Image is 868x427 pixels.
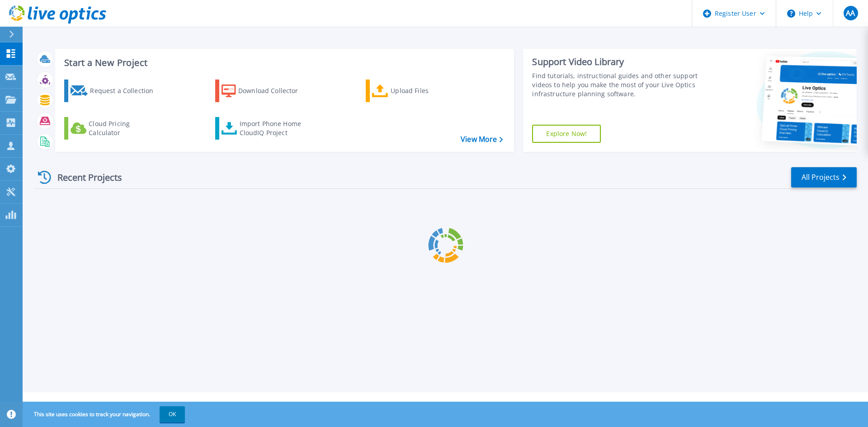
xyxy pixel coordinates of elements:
[846,9,855,17] span: AA
[64,58,503,68] h3: Start a New Project
[160,406,185,422] button: OK
[366,80,467,102] a: Upload Files
[25,406,185,422] span: This site uses cookies to track your navigation.
[35,166,134,188] div: Recent Projects
[532,125,601,143] a: Explore Now!
[90,82,162,100] div: Request a Collection
[89,119,161,137] div: Cloud Pricing Calculator
[791,167,857,188] a: All Projects
[64,117,165,140] a: Cloud Pricing Calculator
[238,82,311,100] div: Download Collector
[532,71,702,99] div: Find tutorials, instructional guides and other support videos to help you make the most of your L...
[215,80,316,102] a: Download Collector
[240,119,310,137] div: Import Phone Home CloudIQ Project
[391,82,463,100] div: Upload Files
[532,56,702,68] div: Support Video Library
[461,135,503,144] a: View More
[64,80,165,102] a: Request a Collection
